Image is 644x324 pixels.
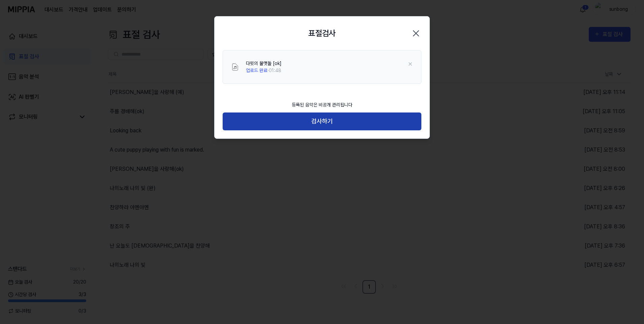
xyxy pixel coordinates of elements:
[246,68,267,73] span: 업로드 완료
[288,97,356,112] div: 등록된 음악은 비공개 관리됩니다
[246,60,282,67] div: 다윗의 물맷돌 [ok]
[231,63,239,71] img: File Select
[246,67,282,74] div: · 01:48
[223,112,421,130] button: 검사하기
[308,27,336,39] h2: 표절검사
